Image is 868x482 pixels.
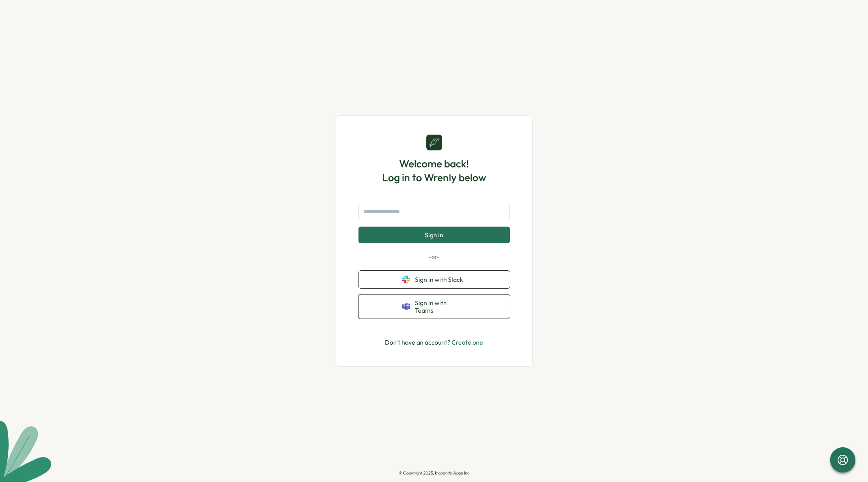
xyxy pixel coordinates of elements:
a: Create one [452,338,483,346]
p: -or- [358,253,510,261]
span: Sign in with Teams [415,299,466,314]
p: Don't have an account? [385,338,483,347]
h1: Welcome back! Log in to Wrenly below [382,157,486,184]
button: Sign in with Teams [358,294,510,319]
span: Sign in [425,231,443,238]
span: Sign in with Slack [415,276,466,283]
button: Sign in [358,227,510,243]
button: Sign in with Slack [358,271,510,288]
p: © Copyright 2025, Incognito Apps Inc [399,471,469,476]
